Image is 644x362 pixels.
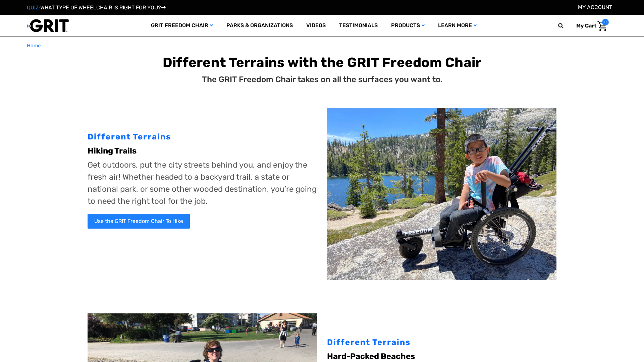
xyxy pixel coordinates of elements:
[88,146,137,156] b: Hiking Trails
[88,159,317,207] p: Get outdoors, put the city streets behind you, and enjoy the fresh air! Whether headed to a backy...
[327,352,415,361] b: Hard-Packed Beaches
[578,4,612,10] a: Account
[27,19,69,33] img: GRIT All-Terrain Wheelchair and Mobility Equipment
[561,19,571,33] input: Search
[327,108,556,280] img: Child using GRIT Freedom Chair outdoor wheelchair on rocky slope with forest and water background
[27,42,41,50] a: Home
[202,73,442,85] p: The GRIT Freedom Chair takes on all the surfaces you want to.
[327,336,556,348] div: Different Terrains
[597,21,607,31] img: Cart
[27,43,41,49] span: Home
[88,131,317,143] div: Different Terrains
[220,15,300,37] a: Parks & Organizations
[300,15,332,37] a: Videos
[27,42,617,50] nav: Breadcrumb
[431,15,483,37] a: Learn More
[576,22,596,29] span: My Cart
[27,4,166,11] a: QUIZ:WHAT TYPE OF WHEELCHAIR IS RIGHT FOR YOU?
[88,214,190,229] a: Use the GRIT Freedom Chair To Hike
[332,15,384,37] a: Testimonials
[163,55,482,70] b: Different Terrains with the GRIT Freedom Chair
[571,19,609,33] a: Cart with 0 items
[144,15,220,37] a: GRIT Freedom Chair
[27,4,40,11] span: QUIZ:
[602,19,609,25] span: 0
[384,15,431,37] a: Products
